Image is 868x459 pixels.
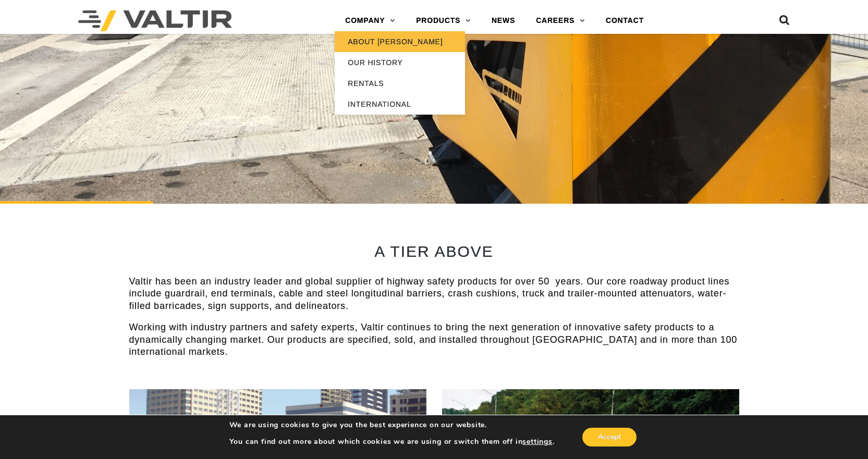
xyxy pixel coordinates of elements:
a: INTERNATIONAL [335,94,465,115]
p: We are using cookies to give you the best experience on our website. [229,420,555,430]
h2: A TIER ABOVE [129,243,739,260]
a: OUR HISTORY [335,52,465,73]
a: RENTALS [335,73,465,94]
a: CAREERS [525,10,595,31]
img: Valtir [78,10,232,31]
a: COMPANY [335,10,406,31]
p: Valtir has been an industry leader and global supplier of highway safety products for over 50 yea... [129,276,739,312]
button: settings [522,437,552,446]
a: NEWS [481,10,525,31]
p: You can find out more about which cookies we are using or switch them off in . [229,437,555,446]
button: Accept [582,428,637,446]
a: ABOUT [PERSON_NAME] [335,31,465,52]
p: Working with industry partners and safety experts, Valtir continues to bring the next generation ... [129,321,739,358]
a: CONTACT [595,10,654,31]
a: PRODUCTS [406,10,481,31]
